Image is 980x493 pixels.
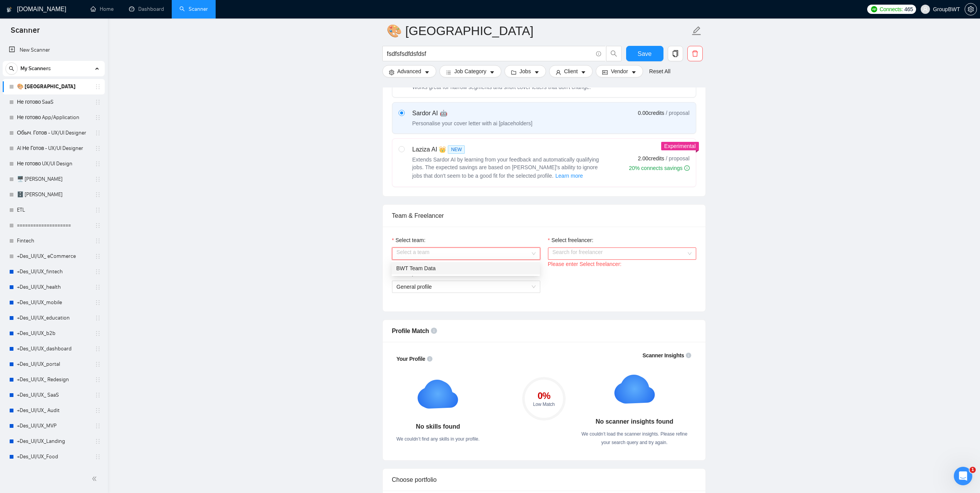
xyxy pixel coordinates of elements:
[95,222,101,229] span: holder
[17,279,90,295] a: +Des_UI/UX_health
[519,67,531,76] span: Jobs
[7,3,12,16] img: logo
[17,341,90,357] a: +Des_UI/UX_dashboard
[581,69,586,75] span: caret-down
[668,46,683,61] button: copy
[548,260,696,268] div: Please enter Select freelancer:
[95,99,101,105] span: holder
[95,130,101,136] span: holder
[448,145,465,154] span: NEW
[9,42,99,58] a: New Scanner
[17,464,90,480] a: +Des_UI/UX_Food_restaurant
[397,356,426,362] span: Your Profile
[392,262,540,274] div: BWT Team Data
[17,249,90,264] a: +Des_UI/UX_ eCommerce
[965,6,977,12] span: setting
[95,207,101,213] span: holder
[416,423,460,430] strong: No skills found
[397,284,432,290] span: General profile
[446,69,451,75] span: bars
[454,67,486,76] span: Job Category
[90,6,114,12] a: homeHome
[387,21,690,40] input: Scanner name...
[522,391,566,400] div: 0 %
[95,161,101,167] span: holder
[95,423,101,429] span: holder
[392,236,426,244] label: Select team:
[392,469,696,491] div: Choose portfolio
[95,114,101,121] span: holder
[95,438,101,444] span: holder
[179,6,208,12] a: searchScanner
[439,145,446,154] span: 👑
[387,49,593,59] input: Search Freelance Jobs...
[95,407,101,414] span: holder
[392,205,696,227] div: Team & Freelancer
[638,49,652,59] span: Save
[5,25,46,41] span: Scanner
[549,65,593,77] button: userClientcaret-down
[611,67,628,76] span: Vendor
[606,46,622,61] button: search
[522,402,566,407] div: Low Match
[965,6,977,12] a: setting
[555,172,583,180] span: Learn more
[397,67,421,76] span: Advanced
[638,109,664,117] span: 0.00 credits
[95,330,101,337] span: holder
[553,248,686,259] input: Select freelancer:
[534,69,539,75] span: caret-down
[424,69,430,75] span: caret-down
[596,65,643,77] button: idcardVendorcaret-down
[686,353,691,358] span: info-circle
[504,65,546,77] button: folderJobscaret-down
[95,315,101,321] span: holder
[17,156,90,172] a: Не готово UX/UI Design
[687,46,703,61] button: delete
[581,431,687,445] span: We couldn’t load the scanner insights. Please refine your search query and try again.
[602,69,608,75] span: idcard
[382,65,436,77] button: settingAdvancedcaret-down
[17,125,90,141] a: Обыч. Готов - UX/UI Designer
[688,50,702,57] span: delete
[17,295,90,310] a: +Des_UI/UX_mobile
[3,42,105,58] li: New Scanner
[17,79,90,94] a: 🎨 [GEOGRAPHIC_DATA]
[95,392,101,398] span: holder
[17,187,90,202] a: 🗄️ [PERSON_NAME]
[17,264,90,279] a: +Des_UI/UX_fintech
[95,192,101,198] span: holder
[431,328,437,334] span: info-circle
[17,326,90,341] a: +Des_UI/UX_b2b
[17,233,90,249] a: Fintech
[412,156,599,179] span: Extends Sardor AI by learning from your feedback and automatically qualifying jobs. The expected ...
[129,6,164,12] a: dashboardDashboard
[638,154,664,163] span: 2.00 credits
[6,66,17,71] span: search
[548,236,593,244] label: Select freelancer:
[666,109,689,117] span: / proposal
[5,62,18,75] button: search
[692,26,702,36] span: edit
[427,356,432,362] span: info-circle
[879,5,903,13] span: Connects:
[95,176,101,182] span: holder
[392,260,540,268] div: Please select a team
[95,346,101,352] span: holder
[668,50,683,57] span: copy
[95,238,101,244] span: holder
[412,119,533,127] div: Personalise your cover letter with ai [placeholders]
[642,353,684,358] span: Scanner Insights
[555,171,583,180] button: Laziza AI NEWExtends Sardor AI by learning from your feedback and automatically qualifying jobs. ...
[905,5,913,13] span: 465
[95,253,101,259] span: holder
[412,109,533,118] div: Sardor AI 🤖
[439,65,501,77] button: barsJob Categorycaret-down
[666,155,689,162] span: / proposal
[17,357,90,372] a: +Des_UI/UX_portal
[95,454,101,460] span: holder
[954,467,972,485] iframe: Intercom live chat
[970,467,976,473] span: 1
[684,165,690,171] span: info-circle
[626,46,663,61] button: Save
